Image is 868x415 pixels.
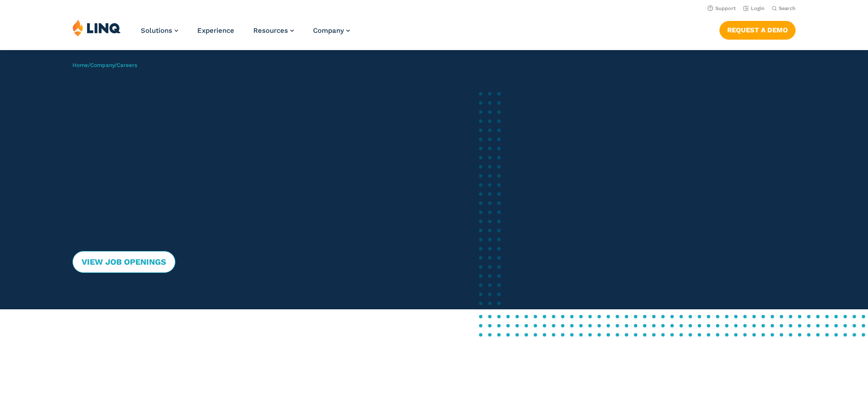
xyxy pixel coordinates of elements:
span: Careers [117,62,137,68]
a: Login [743,5,765,11]
a: Support [708,5,736,11]
a: Company [90,62,114,68]
nav: Button Navigation [719,19,796,39]
nav: Primary Navigation [141,19,350,49]
span: / / [72,62,137,68]
p: LINQ modernizes K-12 school operations with best-in-class, cloud-based software solutions built t... [72,171,415,225]
button: Open Search Bar [772,5,796,12]
h2: Join our Team [72,103,415,130]
a: Home [72,62,88,68]
h1: Careers at LINQ [72,79,415,90]
span: Company [313,26,344,35]
p: Shape the future of K-12 [72,147,415,158]
img: LINQ | K‑12 Software [72,19,121,36]
a: View Job Openings [72,251,175,273]
a: Resources [253,26,294,35]
span: Resources [253,26,288,35]
span: Search [779,5,796,11]
span: Solutions [141,26,172,35]
a: Company [313,26,350,35]
a: Request a Demo [719,21,796,39]
a: Experience [197,26,234,35]
a: Solutions [141,26,178,35]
